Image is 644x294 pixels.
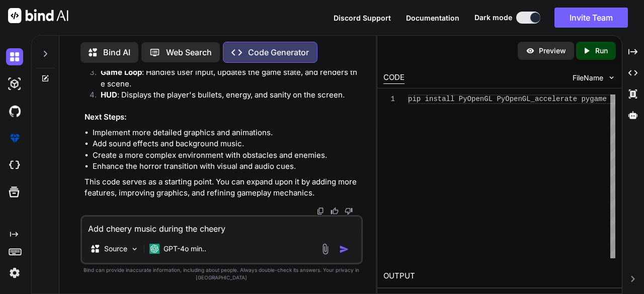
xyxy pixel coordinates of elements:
img: Bind AI [8,8,68,23]
img: premium [6,130,23,147]
p: Bind AI [103,46,130,58]
img: settings [6,264,23,281]
img: like [331,207,339,215]
span: Discord Support [334,14,391,22]
button: Invite Team [554,8,628,28]
img: copy [316,207,325,215]
li: : Displays the player's bullets, energy, and sanity on the screen. [93,89,361,104]
img: dislike [345,207,353,215]
img: darkAi-studio [6,75,23,92]
img: preview [526,46,535,55]
textarea: Add cheery music during the cheery [82,217,362,235]
span: FileName [573,73,603,83]
button: Discord Support [334,13,391,23]
h2: OUTPUT [377,264,621,288]
p: Web Search [166,46,212,58]
li: Implement more detailed graphics and animations. [93,127,361,139]
img: cloudideIcon [6,157,23,174]
button: Documentation [406,13,459,23]
span: Dark mode [474,13,512,23]
p: Run [595,46,608,56]
strong: HUD [101,90,117,100]
p: This code serves as a starting point. You can expand upon it by adding more features, improving g... [85,176,361,199]
div: CODE [383,72,405,84]
p: GPT-4o min.. [164,244,206,254]
img: githubDark [6,103,23,120]
img: Pick Models [130,245,139,253]
p: Source [104,244,127,254]
div: 1 [383,94,395,104]
li: : Handles user input, updates the game state, and renders the scene. [93,67,361,89]
li: Create a more complex environment with obstacles and enemies. [93,150,361,161]
img: darkChat [6,48,23,65]
span: Documentation [406,14,459,22]
p: Code Generator [248,46,309,58]
h3: Next Steps: [85,112,361,123]
img: attachment [319,243,331,255]
img: icon [339,244,349,254]
li: Add sound effects and background music. [93,138,361,150]
span: pip install PyOpenGL PyOpenGL_accelerate pygame [408,95,607,103]
strong: Game Loop [101,67,142,77]
img: GPT-4o mini [149,244,159,254]
li: Enhance the horror transition with visual and audio cues. [93,161,361,172]
p: Preview [539,46,566,56]
img: chevron down [607,73,616,82]
p: Bind can provide inaccurate information, including about people. Always double-check its answers.... [80,266,363,281]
